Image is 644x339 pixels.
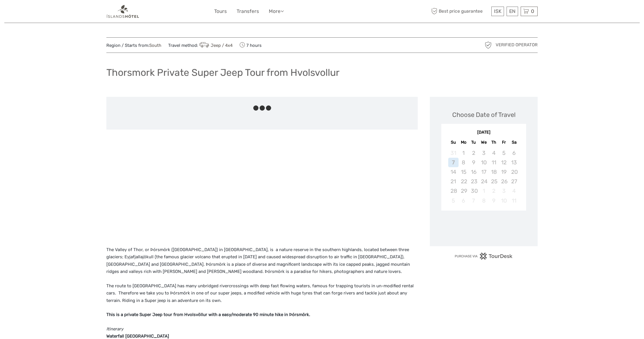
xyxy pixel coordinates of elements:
img: verified_operator_grey_128.png [484,41,493,50]
span: Verified Operator [496,42,538,48]
div: Not available Thursday, October 9th, 2025 [489,196,499,205]
strong: This is a private Super Jeep tour from Hvolsvöllur with a easy/moderate 90 minute hike in Þórsmörk. [106,312,310,317]
span: Region / Starts from: [106,43,161,49]
div: Not available Tuesday, September 2nd, 2025 [469,148,479,158]
div: Not available Wednesday, September 3rd, 2025 [479,148,489,158]
div: Mo [459,138,469,146]
div: Not available Sunday, September 28th, 2025 [448,186,458,196]
a: South [149,43,161,48]
div: Not available Monday, September 15th, 2025 [459,167,469,177]
div: Not available Sunday, September 21st, 2025 [448,177,458,186]
div: Not available Tuesday, October 7th, 2025 [469,196,479,205]
div: Not available Sunday, October 5th, 2025 [448,196,458,205]
span: 7 hours [239,41,262,49]
p: The route to [GEOGRAPHIC_DATA] has many unbridged rivercrossings with deep fast flowing waters, f... [106,282,418,305]
div: Not available Tuesday, September 30th, 2025 [469,186,479,196]
div: month 2025-09 [443,148,524,205]
div: Not available Tuesday, September 23rd, 2025 [469,177,479,186]
div: Not available Monday, October 6th, 2025 [459,196,469,205]
div: Not available Friday, October 3rd, 2025 [499,186,509,196]
em: Itinerary [106,326,123,332]
div: [DATE] [441,130,526,136]
div: Not available Thursday, September 11th, 2025 [489,158,499,167]
div: Not available Thursday, September 4th, 2025 [489,148,499,158]
img: 1298-aa34540a-eaca-4c1b-b063-13e4b802c612_logo_small.png [106,4,139,18]
div: Th [489,138,499,146]
div: Su [448,138,458,146]
a: Transfers [237,7,259,16]
div: Fr [499,138,509,146]
div: Not available Monday, September 1st, 2025 [459,148,469,158]
div: Not available Friday, September 26th, 2025 [499,177,509,186]
strong: Waterfall [GEOGRAPHIC_DATA] [106,334,169,339]
img: PurchaseViaTourDesk.png [455,253,513,260]
div: Not available Friday, September 5th, 2025 [499,148,509,158]
div: Not available Wednesday, September 10th, 2025 [479,158,489,167]
div: Not available Saturday, October 4th, 2025 [509,186,519,196]
div: Tu [469,138,479,146]
a: More [269,7,284,16]
div: Not available Friday, September 12th, 2025 [499,158,509,167]
div: Not available Thursday, October 2nd, 2025 [489,186,499,196]
div: EN [507,7,518,16]
div: Not available Sunday, August 31st, 2025 [448,148,458,158]
div: Not available Wednesday, September 24th, 2025 [479,177,489,186]
div: Not available Tuesday, September 16th, 2025 [469,167,479,177]
p: The Valley of Thor, or Þórsmörk ([GEOGRAPHIC_DATA]) in [GEOGRAPHIC_DATA], is a nature reserve in ... [106,246,418,276]
div: Not available Sunday, September 7th, 2025 [448,158,458,167]
div: Not available Sunday, September 14th, 2025 [448,167,458,177]
div: Not available Saturday, September 27th, 2025 [509,177,519,186]
div: Not available Tuesday, September 9th, 2025 [469,158,479,167]
div: Not available Saturday, September 6th, 2025 [509,148,519,158]
span: Travel method: [168,41,233,49]
div: Loading... [482,226,486,229]
div: Not available Thursday, September 18th, 2025 [489,167,499,177]
div: Not available Saturday, September 20th, 2025 [509,167,519,177]
div: Not available Wednesday, October 8th, 2025 [479,196,489,205]
span: ISK [494,8,501,14]
div: Not available Wednesday, October 1st, 2025 [479,186,489,196]
span: 0 [530,8,535,14]
div: Not available Wednesday, September 17th, 2025 [479,167,489,177]
div: Not available Monday, September 8th, 2025 [459,158,469,167]
div: Not available Saturday, October 11th, 2025 [509,196,519,205]
div: Sa [509,138,519,146]
div: We [479,138,489,146]
div: Not available Monday, September 22nd, 2025 [459,177,469,186]
h1: Thorsmork Private Super Jeep Tour from Hvolsvollur [106,67,340,78]
div: Not available Friday, October 10th, 2025 [499,196,509,205]
a: Tours [214,7,227,16]
span: Best price guarantee [430,7,490,16]
div: Not available Monday, September 29th, 2025 [459,186,469,196]
div: Choose Date of Travel [452,110,515,119]
div: Not available Friday, September 19th, 2025 [499,167,509,177]
div: Not available Saturday, September 13th, 2025 [509,158,519,167]
a: Jeep / 4x4 [198,43,233,48]
div: Not available Thursday, September 25th, 2025 [489,177,499,186]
